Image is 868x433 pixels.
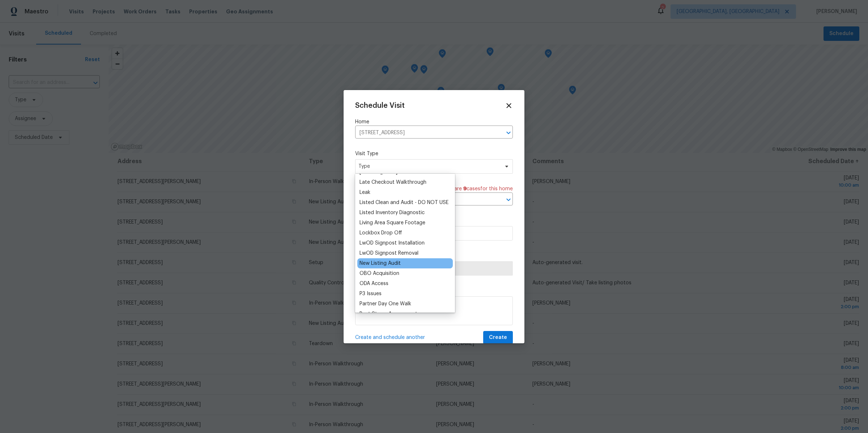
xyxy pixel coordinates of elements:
div: Partner Day One Walk [359,300,411,307]
input: Enter in an address [355,127,493,139]
div: P3 Issues [359,290,382,297]
div: Lockbox Drop Off [359,229,402,237]
label: Home [355,118,513,126]
span: Create and schedule another [355,334,425,341]
div: Leak [359,189,370,196]
div: LwOD Signpost Removal [359,250,418,257]
span: Type [358,163,499,170]
label: Visit Type [355,150,513,157]
span: Create [489,333,507,342]
span: 9 [463,186,467,191]
div: Listed Inventory Diagnostic [359,209,425,216]
span: There are case s for this home [441,185,513,192]
div: Listed Clean and Audit - DO NOT USE [359,199,448,206]
div: Late Checkout Walkthrough [359,179,426,186]
div: Post Storm Assessment [359,310,417,318]
div: OBO Acquisition [359,270,399,277]
span: Schedule Visit [355,102,405,109]
button: Create [483,331,513,344]
div: New Listing Audit [359,260,401,267]
button: Open [503,128,514,138]
button: Open [503,195,514,205]
span: Close [505,102,513,110]
div: ODA Access [359,280,388,287]
div: LwOD Signpost Installation [359,239,425,247]
div: Living Area Square Footage [359,219,425,226]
